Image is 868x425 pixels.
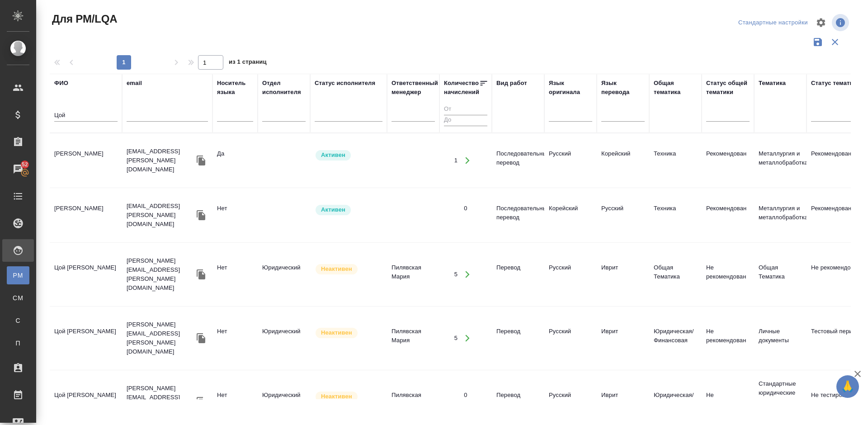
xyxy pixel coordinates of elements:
td: [PERSON_NAME] [50,199,122,231]
td: Цой [PERSON_NAME] [50,386,122,418]
td: Русский [597,199,649,231]
td: Пилявская Мария [387,259,439,290]
button: 🙏 [836,375,859,398]
button: Открыть работы [458,151,476,170]
td: Техника [649,145,702,176]
div: Общая тематика [654,79,697,97]
p: Неактивен [321,392,352,401]
td: Русский [544,259,597,290]
div: email [127,79,142,88]
p: [EMAIL_ADDRESS][PERSON_NAME][DOMAIN_NAME] [127,202,194,229]
td: [PERSON_NAME] [50,145,122,176]
p: Неактивен [321,328,352,337]
td: Не рекомендован [702,322,754,354]
td: Иврит [597,386,649,418]
td: Нет [212,386,258,418]
p: [PERSON_NAME][EMAIL_ADDRESS][PERSON_NAME][DOMAIN_NAME] [127,384,194,420]
td: Перевод [492,322,544,354]
div: Язык перевода [601,79,645,97]
td: Нет [212,322,258,354]
a: CM [7,289,29,307]
div: Статус тематики [811,79,860,88]
span: PM [11,271,25,280]
td: Последовательный перевод [492,145,544,176]
span: 🙏 [840,377,855,396]
td: Последовательный перевод [492,199,544,231]
td: Юридический [258,386,310,418]
div: Отдел исполнителя [262,79,306,97]
td: Общая Тематика [649,259,702,290]
td: Цой [PERSON_NAME] [50,322,122,354]
div: Вид работ [496,79,527,88]
td: Пилявская Мария [387,386,439,418]
div: ФИО [54,79,68,88]
a: 52 [2,158,34,180]
div: Носитель языка [217,79,253,97]
td: Техника [649,199,702,231]
div: Рядовой исполнитель: назначай с учетом рейтинга [315,204,382,216]
div: Тематика [759,79,786,88]
td: Юридическая/Финансовая [649,322,702,354]
p: [PERSON_NAME][EMAIL_ADDRESS][PERSON_NAME][DOMAIN_NAME] [127,320,194,356]
td: Пилявская Мария [387,322,439,354]
a: П [7,334,29,352]
a: PM [7,266,29,284]
td: Русский [544,386,597,418]
td: Корейский [544,199,597,231]
div: 5 [454,270,458,279]
input: От [444,104,487,115]
p: Активен [321,151,345,160]
td: Русский [544,322,597,354]
span: Настроить таблицу [810,12,832,33]
button: Скопировать [194,154,208,167]
div: Статус общей тематики [706,79,750,97]
input: До [444,115,487,126]
span: 52 [16,160,33,169]
td: Перевод [492,386,544,418]
div: split button [736,16,810,30]
div: 5 [454,334,458,343]
td: Цой [PERSON_NAME] [50,259,122,290]
span: из 1 страниц [229,57,267,70]
button: Открыть работы [458,265,476,284]
td: Юридический [258,259,310,290]
td: Металлургия и металлобработка [754,145,807,176]
span: Посмотреть информацию [832,14,851,31]
td: Нет [212,259,258,290]
div: Наши пути разошлись: исполнитель с нами не работает [315,263,382,275]
span: П [11,339,25,348]
td: Корейский [597,145,649,176]
button: Сбросить фильтры [826,33,844,51]
div: Рядовой исполнитель: назначай с учетом рейтинга [315,149,382,161]
p: Неактивен [321,264,352,274]
span: CM [11,293,25,302]
div: Количество начислений [444,79,479,97]
td: Рекомендован [702,145,754,176]
p: [EMAIL_ADDRESS][PERSON_NAME][DOMAIN_NAME] [127,147,194,174]
td: Рекомендован [702,199,754,231]
td: Не рекомендован [702,259,754,290]
td: Иврит [597,322,649,354]
div: Ответственный менеджер [392,79,438,97]
div: 1 [454,156,458,165]
button: Скопировать [194,268,208,281]
span: С [11,316,25,325]
td: Общая Тематика [754,259,807,290]
td: Юридический [258,322,310,354]
td: Да [212,145,258,176]
div: Язык оригинала [549,79,592,97]
p: [PERSON_NAME][EMAIL_ADDRESS][PERSON_NAME][DOMAIN_NAME] [127,256,194,293]
div: 0 [464,391,467,400]
td: Не рекомендован [702,386,754,418]
td: Юридическая/Финансовая [649,386,702,418]
button: Открыть работы [458,329,476,348]
button: Сохранить фильтры [809,33,826,51]
button: Скопировать [194,208,208,222]
button: Скопировать [194,331,208,345]
td: Иврит [597,259,649,290]
div: Наши пути разошлись: исполнитель с нами не работает [315,391,382,403]
p: Активен [321,205,345,214]
td: Нет [212,199,258,231]
div: 0 [464,204,467,213]
span: Для PM/LQA [50,12,117,26]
